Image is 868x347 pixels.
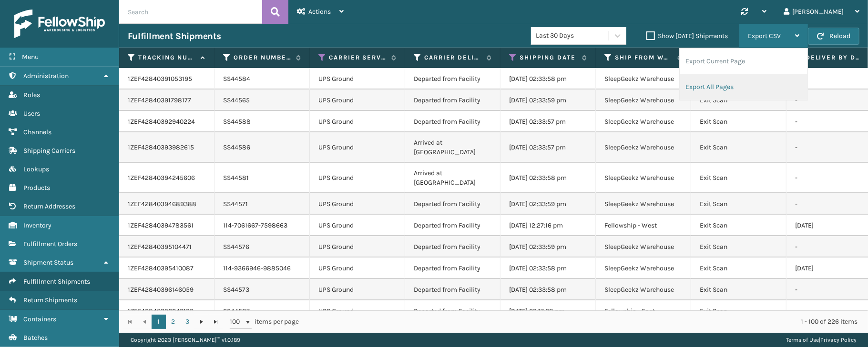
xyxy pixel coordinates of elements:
td: [DATE] 02:33:58 pm [500,163,596,193]
td: SleepGeekz Warehouse [596,236,691,258]
a: SS44573 [223,286,249,294]
label: Shipping Date [520,53,577,62]
td: 1ZEF42840394783561 [119,215,214,236]
td: SleepGeekz Warehouse [596,111,691,132]
td: Departed from Facility [405,89,500,111]
td: 1ZEF42840395410087 [119,258,214,279]
td: Arrived at [GEOGRAPHIC_DATA] [405,163,500,193]
td: 1ZEF42840394689388 [119,193,214,215]
span: Go to the next page [198,318,205,326]
td: UPS Ground [310,132,405,163]
td: 1ZEF42840391053195 [119,68,214,89]
td: SleepGeekz Warehouse [596,89,691,111]
td: [DATE] 02:33:58 pm [500,258,596,279]
span: Return Shipments [23,296,77,304]
div: Last 30 Days [536,31,610,41]
td: Exit Scan [691,193,786,215]
td: Departed from Facility [405,236,500,258]
a: SS44581 [223,174,249,182]
td: [DATE] 03:17:08 pm [500,300,596,322]
td: Exit Scan [691,300,786,322]
div: | [786,333,857,347]
td: SleepGeekz Warehouse [596,258,691,279]
td: Exit Scan [691,236,786,258]
label: Carrier Service [329,53,387,62]
span: Go to the last page [212,318,220,326]
td: [DATE] 02:33:59 pm [500,89,596,111]
td: 1ZEF42840394245606 [119,163,214,193]
td: Departed from Facility [405,68,500,89]
td: UPS Ground [310,163,405,193]
div: 1 - 100 of 226 items [313,317,858,327]
td: Exit Scan [691,163,786,193]
td: Departed from Facility [405,193,500,215]
span: items per page [230,315,299,329]
td: Fellowship - East [596,300,691,322]
label: Tracking Number [138,53,196,62]
td: SleepGeekz Warehouse [596,68,691,89]
td: Departed from Facility [405,215,500,236]
span: Fulfillment Shipments [23,278,90,286]
li: Export Current Page [680,49,807,74]
label: Ship from warehouse [615,53,673,62]
span: Lookups [23,165,49,173]
a: SS44587 [223,307,250,315]
a: 1 [152,315,166,329]
span: Actions [308,8,331,16]
td: Departed from Facility [405,300,500,322]
td: Fellowship - West [596,215,691,236]
td: UPS Ground [310,193,405,215]
td: UPS Ground [310,300,405,322]
span: Fulfillment Orders [23,240,77,248]
a: SS44588 [223,118,251,126]
td: SleepGeekz Warehouse [596,193,691,215]
td: 1ZEF42840393982615 [119,132,214,163]
td: Exit Scan [691,132,786,163]
td: SleepGeekz Warehouse [596,279,691,300]
td: SleepGeekz Warehouse [596,163,691,193]
a: SS44576 [223,243,249,251]
span: Administration [23,72,69,80]
td: [DATE] 12:27:16 pm [500,215,596,236]
td: [DATE] 02:33:59 pm [500,236,596,258]
td: Exit Scan [691,111,786,132]
a: Go to the last page [209,315,223,329]
td: UPS Ground [310,111,405,132]
span: Roles [23,91,40,99]
td: Departed from Facility [405,111,500,132]
td: Departed from Facility [405,258,500,279]
span: Shipment Status [23,258,73,267]
td: 1ZEF42840396242132 [119,300,214,322]
li: Export All Pages [680,74,807,100]
a: 114-9366946-9885046 [223,264,291,272]
td: 1ZEF42840391798177 [119,89,214,111]
td: [DATE] 02:33:58 pm [500,279,596,300]
td: Departed from Facility [405,279,500,300]
img: logo [14,10,105,38]
span: Export CSV [748,32,781,40]
a: 3 [180,315,194,329]
a: SS44565 [223,96,250,104]
a: 114-7061667-7598663 [223,221,287,229]
td: UPS Ground [310,258,405,279]
span: Channels [23,128,51,136]
td: Arrived at [GEOGRAPHIC_DATA] [405,132,500,163]
td: [DATE] 02:33:57 pm [500,111,596,132]
span: Users [23,109,40,118]
label: Carrier Delivery Status [424,53,482,62]
span: Return Addresses [23,202,75,210]
td: Exit Scan [691,258,786,279]
span: Products [23,184,50,192]
span: Batches [23,334,48,342]
td: [DATE] 02:33:58 pm [500,68,596,89]
td: Exit Scan [691,279,786,300]
td: Exit Scan [691,215,786,236]
span: 100 [230,317,244,327]
td: 1ZEF42840396146059 [119,279,214,300]
a: SS44584 [223,75,250,83]
a: Terms of Use [786,337,819,343]
td: [DATE] 02:33:59 pm [500,193,596,215]
td: 1ZEF42840395104471 [119,236,214,258]
h3: Fulfillment Shipments [128,30,221,42]
td: 1ZEF42840392940224 [119,111,214,132]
